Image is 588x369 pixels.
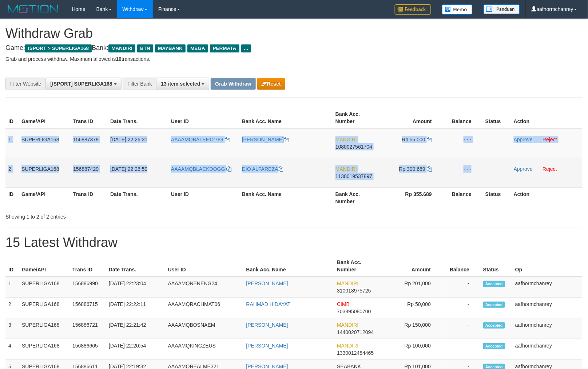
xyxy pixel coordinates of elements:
th: Trans ID [70,107,107,128]
th: Action [511,107,583,128]
a: DIO ALFAREZA [242,166,283,172]
a: RAHMAD HIDAYAT [246,301,291,307]
span: CIMB [337,301,350,307]
th: Status [482,187,511,208]
span: ... [241,44,251,52]
span: Rp 55.000 [402,137,426,142]
span: Accepted [483,302,505,308]
span: MAYBANK [155,44,186,52]
span: ISPORT > SUPERLIGA168 [25,44,92,52]
th: Bank Acc. Name [243,256,334,276]
th: ID [5,187,19,208]
td: SUPERLIGA168 [19,276,69,298]
th: Date Trans. [107,107,168,128]
td: - [442,339,480,360]
th: Game/API [19,107,70,128]
p: Grab and process withdraw. Maximum allowed is transactions. [5,55,583,63]
th: Op [512,256,583,276]
img: MOTION_logo.png [5,4,61,15]
td: aafhormchanrey [512,298,583,318]
span: Accepted [483,281,505,287]
span: MANDIRI [108,44,135,52]
span: Rp 300.689 [399,166,425,172]
th: Bank Acc. Number [334,256,384,276]
td: SUPERLIGA168 [19,158,70,187]
th: Balance [442,256,480,276]
button: 13 item selected [156,78,209,90]
td: AAAAMQKINGZEUS [165,339,243,360]
span: MEGA [187,44,208,52]
td: AAAAMQBOSNAEM [165,318,243,339]
a: [PERSON_NAME] [246,322,288,328]
a: [PERSON_NAME] [246,280,288,286]
th: Game/API [19,256,69,276]
a: [PERSON_NAME] [246,343,288,349]
span: Accepted [483,322,505,329]
span: Copy 1130019537897 to clipboard [335,173,372,179]
span: Copy 703895080700 to clipboard [337,309,371,314]
th: Balance [443,107,482,128]
th: Bank Acc. Number [333,187,383,208]
span: Copy 1330012484465 to clipboard [337,350,374,356]
td: - - - [443,128,482,158]
td: Rp 100,000 [384,339,442,360]
span: Accepted [483,343,505,349]
td: 156886990 [69,276,106,298]
td: SUPERLIGA168 [19,298,69,318]
span: [ISPORT] SUPERLIGA168 [50,81,112,87]
a: AAAAMQBALEE12789 [171,137,230,142]
td: [DATE] 22:23:04 [106,276,165,298]
td: 2 [5,158,19,187]
th: Action [511,187,583,208]
td: - - - [443,158,482,187]
h4: Game: Bank: [5,44,583,52]
button: [ISPORT] SUPERLIGA168 [45,78,121,90]
h1: 15 Latest Withdraw [5,235,583,250]
td: Rp 201,000 [384,276,442,298]
th: User ID [168,187,239,208]
a: AAAAMQBLACKDOGG [171,166,231,172]
td: Rp 150,000 [384,318,442,339]
span: MANDIRI [337,322,358,328]
th: Date Trans. [107,187,168,208]
td: - [442,276,480,298]
a: [PERSON_NAME] [242,137,289,142]
td: 156886665 [69,339,106,360]
img: Button%20Memo.svg [442,4,473,15]
button: Reset [257,78,285,90]
a: Copy 55000 to clipboard [427,137,432,142]
td: [DATE] 22:20:54 [106,339,165,360]
td: aafhormchanrey [512,318,583,339]
a: Copy 300689 to clipboard [427,166,432,172]
th: Rp 355.689 [383,187,443,208]
span: MANDIRI [337,280,358,286]
th: Date Trans. [106,256,165,276]
th: Amount [384,256,442,276]
td: 1 [5,128,19,158]
span: AAAAMQBLACKDOGG [171,166,225,172]
th: Trans ID [70,187,107,208]
th: Status [482,107,511,128]
td: 3 [5,318,19,339]
td: 1 [5,276,19,298]
th: Bank Acc. Number [333,107,383,128]
a: Approve [514,137,533,142]
span: AAAAMQBALEE12789 [171,137,223,142]
a: Reject [543,137,557,142]
th: Balance [443,187,482,208]
span: Copy 1080027561704 to clipboard [335,144,372,150]
div: Showing 1 to 2 of 2 entries [5,210,239,220]
span: MANDIRI [337,343,358,349]
th: User ID [168,107,239,128]
span: 156887379 [73,137,99,142]
td: AAAAMQNENENG24 [165,276,243,298]
td: SUPERLIGA168 [19,339,69,360]
th: Bank Acc. Name [239,187,333,208]
th: Status [480,256,512,276]
img: Feedback.jpg [395,4,431,15]
th: ID [5,107,19,128]
td: Rp 50,000 [384,298,442,318]
td: SUPERLIGA168 [19,318,69,339]
td: 156886715 [69,298,106,318]
button: Grab Withdraw [211,78,255,90]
